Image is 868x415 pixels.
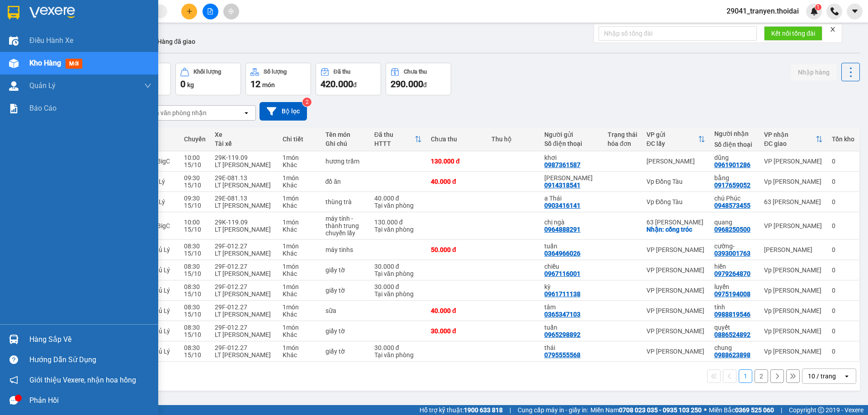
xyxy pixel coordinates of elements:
div: Vp [PERSON_NAME] [764,327,823,335]
div: 0365347103 [544,311,580,318]
span: Miền Bắc [709,405,774,415]
div: 15/10 [184,250,206,257]
div: Tại văn phòng [374,202,422,209]
div: Tồn kho [832,135,854,143]
div: 0988623898 [714,351,750,359]
div: LT [PERSON_NAME] [215,182,274,189]
span: Điều hành xe [29,35,73,46]
div: Hàng sắp về [29,333,151,346]
div: 0967116001 [544,270,580,277]
div: 1 món [283,283,316,290]
span: aim [228,8,234,14]
div: VP [PERSON_NAME] [646,327,705,335]
button: 1 [739,369,752,383]
div: Hướng dẫn sử dụng [29,353,151,367]
div: VP gửi [646,131,698,138]
div: 1 món [283,174,316,182]
img: warehouse-icon [9,36,19,46]
div: 30.000 đ [374,263,422,270]
div: 0964888291 [544,226,580,233]
div: Khác [283,250,316,257]
button: file-add [203,4,218,19]
div: Khối lượng [193,69,221,75]
div: Khác [283,351,316,359]
span: Kho hàng [29,59,61,67]
div: 1 món [283,154,316,161]
div: 0364966026 [544,250,580,257]
div: Chi tiết [283,135,316,143]
div: Vp Đồng Tàu [646,178,705,185]
div: Số điện thoại [714,141,755,148]
div: 29F-012.27 [215,344,274,351]
span: caret-down [851,7,859,15]
div: 0 [832,178,854,185]
div: giấy tờ [325,266,365,274]
div: 0 [832,327,854,335]
div: Tài xế [215,140,274,147]
div: Số điện thoại [544,140,599,147]
div: 29F-012.27 [215,324,274,331]
div: [PERSON_NAME] [646,158,705,165]
div: Vp [PERSON_NAME] [764,307,823,314]
div: tuấn [544,242,599,250]
img: phone-icon [830,7,839,15]
input: Nhập số tổng đài [599,26,757,41]
div: 08:30 [184,324,206,331]
div: luyến [714,283,755,290]
div: quyết [714,324,755,331]
button: Hàng đã giao [150,31,203,52]
div: 30.000 đ [431,327,482,335]
div: Tên món [325,131,365,138]
div: khơi [544,154,599,161]
button: Nhập hàng [791,64,837,80]
div: sữa [325,307,365,314]
span: mới [66,59,82,69]
div: 15/10 [184,182,206,189]
div: quang [714,219,755,226]
span: 12 [250,79,260,89]
img: warehouse-icon [9,81,19,91]
div: 0393001763 [714,250,750,257]
div: 0979264870 [714,270,750,277]
div: LT [PERSON_NAME] [215,202,274,209]
div: Trạng thái [608,131,637,138]
div: 130.000 đ [431,158,482,165]
div: Vp Đồng Tàu [646,198,705,205]
div: chung [714,344,755,351]
div: Khác [283,290,316,298]
div: 50.000 đ [431,246,482,253]
div: chiều [544,263,599,270]
div: 10 / trang [808,372,836,381]
div: VP nhận [764,131,816,138]
div: Chưa thu [431,135,482,143]
div: 15/10 [184,290,206,298]
div: 0 [832,307,854,314]
div: Đã thu [334,69,350,75]
div: 08:30 [184,242,206,250]
div: 1 món [283,344,316,351]
div: Đã thu [374,131,415,138]
div: VP [PERSON_NAME] [764,222,823,229]
span: Báo cáo [29,103,57,114]
div: Khác [283,311,316,318]
div: VP [PERSON_NAME] [646,348,705,355]
div: thùng trà [325,198,365,205]
div: ĐC giao [764,140,816,147]
div: ĐC lấy [646,140,698,147]
div: 0914318541 [544,182,580,189]
span: Hỗ trợ kỹ thuật: [420,405,503,415]
div: LT [PERSON_NAME] [215,311,274,318]
div: 0987361587 [544,161,580,168]
div: 29F-012.27 [215,263,274,270]
div: 0 [832,198,854,205]
div: Số lượng [264,69,287,75]
span: 420.000 [321,79,353,89]
div: 0 [832,158,854,165]
div: máy tính -thành trung chuyển lấy [325,215,365,237]
div: 0975194008 [714,290,750,298]
div: 0903416141 [544,202,580,209]
span: file-add [207,8,213,14]
div: Thu hộ [491,135,535,143]
button: Chưa thu290.000đ [386,63,451,95]
div: Tại văn phòng [374,351,422,359]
